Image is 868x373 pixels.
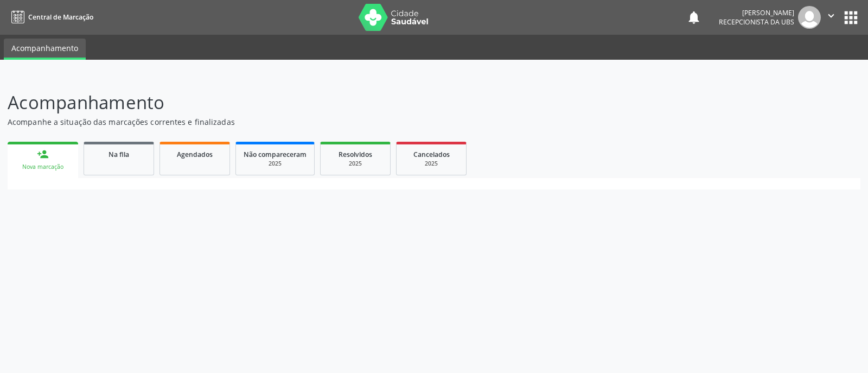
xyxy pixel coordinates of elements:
div: Nova marcação [15,163,71,171]
div: [PERSON_NAME] [719,8,794,17]
div: 2025 [328,160,382,168]
span: Cancelados [413,150,450,159]
span: Resolvidos [339,150,372,159]
button: apps [841,8,860,27]
p: Acompanhe a situação das marcações correntes e finalizadas [8,116,604,128]
span: Recepcionista da UBS [719,17,794,27]
span: Não compareceram [244,150,307,159]
a: Central de Marcação [8,8,93,26]
i:  [825,10,837,22]
div: person_add [37,148,49,160]
span: Agendados [177,150,213,159]
span: Central de Marcação [28,12,93,22]
div: 2025 [404,160,458,168]
a: Acompanhamento [4,39,86,60]
button:  [821,6,841,29]
button: notifications [686,10,701,25]
img: img [798,6,821,29]
span: Na fila [108,150,129,159]
div: 2025 [244,160,307,168]
p: Acompanhamento [8,89,604,116]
